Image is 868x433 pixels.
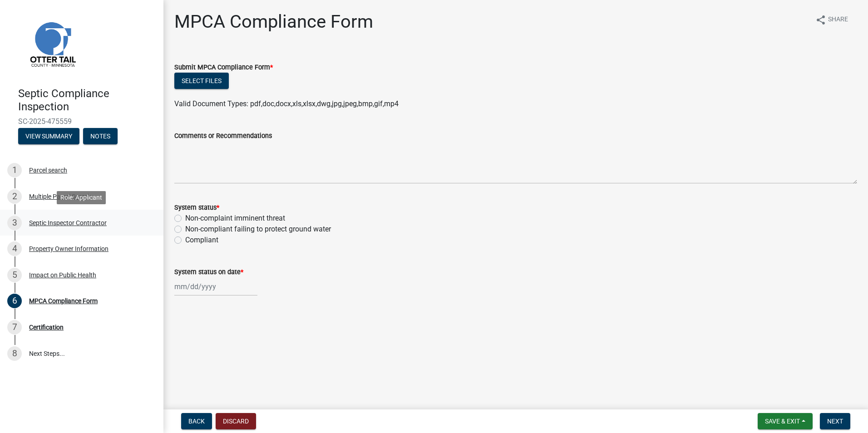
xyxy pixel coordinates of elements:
[29,167,67,173] div: Parcel search
[18,128,79,144] button: View Summary
[7,346,22,361] div: 8
[185,224,331,235] label: Non-compliant failing to protect ground water
[7,268,22,282] div: 5
[57,191,106,204] div: Role: Applicant
[758,413,813,429] button: Save & Exit
[174,269,243,276] label: System status on date
[7,216,22,230] div: 3
[7,294,22,308] div: 6
[185,213,285,224] label: Non-complaint imminent threat
[174,11,373,33] h1: MPCA Compliance Form
[188,418,205,425] span: Back
[174,277,257,296] input: mm/dd/yyyy
[29,324,64,330] div: Certification
[216,413,256,429] button: Discard
[29,193,91,200] div: Multiple Parcel Search
[820,413,850,429] button: Next
[29,298,98,304] div: MPCA Compliance Form
[29,272,96,278] div: Impact on Public Health
[29,246,108,252] div: Property Owner Information
[7,320,22,335] div: 7
[83,133,118,140] wm-modal-confirm: Notes
[185,235,218,246] label: Compliant
[174,133,272,139] label: Comments or Recommendations
[815,15,826,25] i: share
[827,418,843,425] span: Next
[7,163,22,177] div: 1
[174,73,229,89] button: Select files
[7,241,22,256] div: 4
[18,117,145,126] span: SC-2025-475559
[29,220,107,226] div: Septic Inspector Contractor
[18,10,86,78] img: Otter Tail County, Minnesota
[174,64,273,71] label: Submit MPCA Compliance Form
[7,189,22,204] div: 2
[181,413,212,429] button: Back
[808,11,855,29] button: shareShare
[174,99,399,108] span: Valid Document Types: pdf,doc,docx,xls,xlsx,dwg,jpg,jpeg,bmp,gif,mp4
[18,133,79,140] wm-modal-confirm: Summary
[18,87,156,113] h4: Septic Compliance Inspection
[83,128,118,144] button: Notes
[765,418,800,425] span: Save & Exit
[828,15,848,25] span: Share
[174,205,219,211] label: System status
